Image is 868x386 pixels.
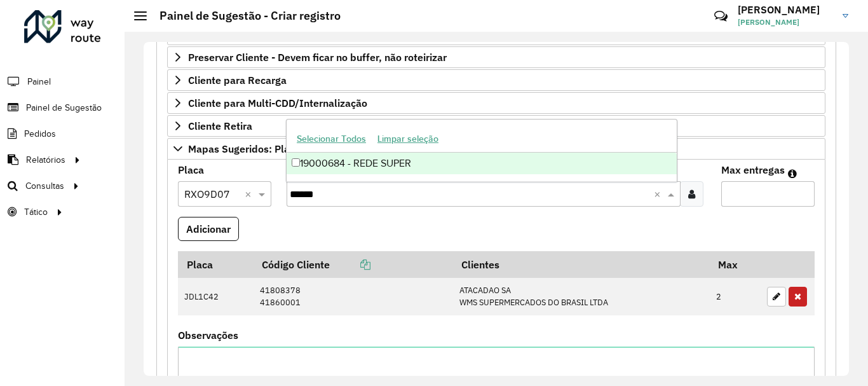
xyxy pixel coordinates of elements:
[26,153,65,167] span: Relatórios
[27,75,51,88] span: Painel
[188,52,447,62] span: Preservar Cliente - Devem ficar no buffer, não roteirizar
[188,98,367,108] span: Cliente para Multi-CDD/Internalização
[24,205,48,219] span: Tático
[287,153,677,174] div: 19000684 - REDE SUPER
[253,278,452,315] td: 41808378 41860001
[738,17,833,28] span: [PERSON_NAME]
[372,129,444,149] button: Limpar seleção
[178,278,253,315] td: JDL1C42
[710,278,761,315] td: 2
[147,9,341,23] h2: Painel de Sugestão - Criar registro
[330,258,370,271] a: Copiar
[452,278,709,315] td: ATACADAO SA WMS SUPERMERCADOS DO BRASIL LTDA
[178,327,238,343] label: Observações
[167,69,825,91] a: Cliente para Recarga
[26,101,102,114] span: Painel de Sugestão
[452,251,709,278] th: Clientes
[178,251,253,278] th: Placa
[178,162,204,177] label: Placa
[788,169,797,179] em: Máximo de clientes que serão colocados na mesma rota com os clientes informados
[167,138,825,160] a: Mapas Sugeridos: Placa-Cliente
[167,92,825,114] a: Cliente para Multi-CDD/Internalização
[25,179,64,193] span: Consultas
[654,186,665,202] span: Clear all
[167,115,825,137] a: Cliente Retira
[710,251,761,278] th: Max
[188,75,287,85] span: Cliente para Recarga
[188,121,252,131] span: Cliente Retira
[707,3,735,30] a: Contato Rápido
[24,127,56,141] span: Pedidos
[721,162,785,177] label: Max entregas
[245,186,255,202] span: Clear all
[188,144,337,154] span: Mapas Sugeridos: Placa-Cliente
[167,46,825,68] a: Preservar Cliente - Devem ficar no buffer, não roteirizar
[738,4,833,16] h3: [PERSON_NAME]
[253,251,452,278] th: Código Cliente
[178,217,239,241] button: Adicionar
[291,129,372,149] button: Selecionar Todos
[286,119,677,182] ng-dropdown-panel: Options list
